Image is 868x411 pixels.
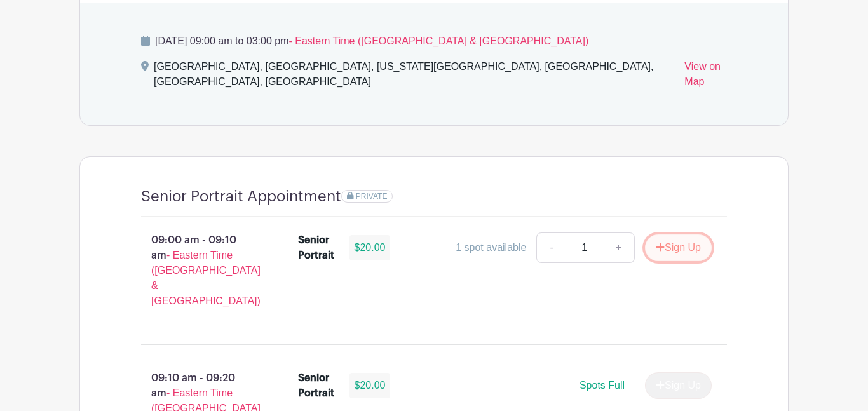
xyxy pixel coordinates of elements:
span: PRIVATE [356,192,388,201]
button: Sign Up [645,234,712,261]
div: $20.00 [349,373,391,398]
p: [DATE] 09:00 am to 03:00 pm [141,34,727,49]
div: $20.00 [349,235,391,260]
div: 1 spot available [456,240,526,255]
span: Spots Full [580,380,625,391]
a: - [536,232,566,263]
p: 09:00 am - 09:10 am [121,227,278,314]
a: View on Map [684,59,727,95]
h4: Senior Portrait Appointment [141,187,341,206]
span: - Eastern Time ([GEOGRAPHIC_DATA] & [GEOGRAPHIC_DATA]) [151,250,261,306]
span: - Eastern Time ([GEOGRAPHIC_DATA] & [GEOGRAPHIC_DATA]) [288,36,588,46]
div: Senior Portrait [298,370,334,401]
div: Senior Portrait [298,232,334,263]
div: [GEOGRAPHIC_DATA], [GEOGRAPHIC_DATA], [US_STATE][GEOGRAPHIC_DATA], [GEOGRAPHIC_DATA], [GEOGRAPHIC... [154,59,674,95]
a: + [603,232,635,263]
